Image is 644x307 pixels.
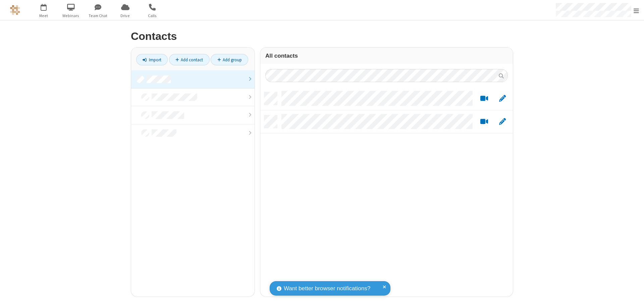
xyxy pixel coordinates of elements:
span: Meet [31,13,56,19]
button: Start a video meeting [478,95,491,103]
h3: All contacts [265,53,508,59]
img: QA Selenium DO NOT DELETE OR CHANGE [10,5,20,15]
button: Start a video meeting [478,118,491,126]
a: Import [136,54,168,65]
a: Add group [211,54,248,65]
div: grid [260,87,513,297]
a: Add contact [169,54,210,65]
button: Edit [496,118,509,126]
span: Webinars [58,13,84,19]
h2: Contacts [131,30,513,42]
span: Drive [113,13,138,19]
span: Want better browser notifications? [284,284,370,293]
span: Team Chat [86,13,111,19]
button: Edit [496,95,509,103]
span: Calls [140,13,165,19]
